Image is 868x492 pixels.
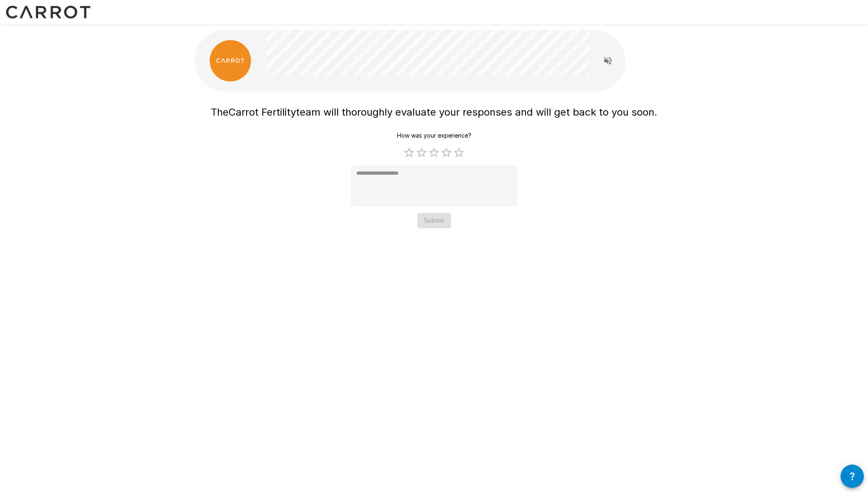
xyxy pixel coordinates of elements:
span: The [211,106,229,118]
img: carrot_logo.png [210,40,251,82]
span: Carrot Fertility [229,106,296,118]
span: team will thoroughly evaluate your responses and will get back to you soon. [296,106,657,118]
button: Read questions aloud [599,52,616,69]
p: How was your experience? [397,131,471,140]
